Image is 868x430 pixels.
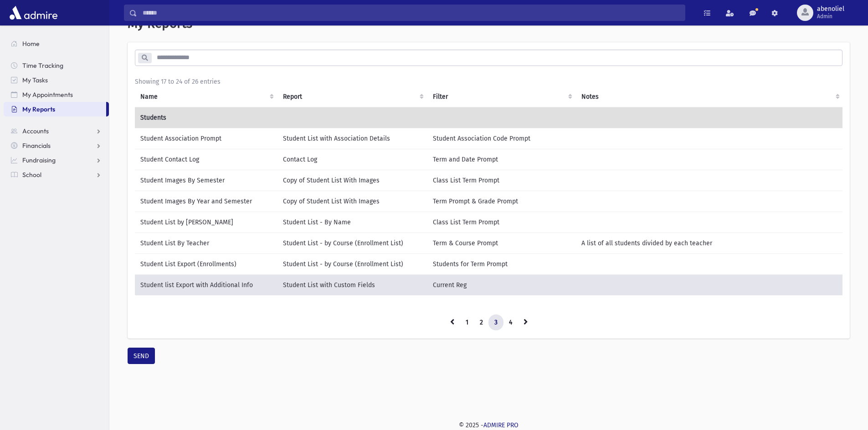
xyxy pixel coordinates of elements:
[277,191,428,212] td: Copy of Student List With Images
[135,233,277,253] td: Student List By Teacher
[128,348,155,364] button: SEND
[576,233,843,253] td: A list of all students divided by each teacher
[137,5,685,21] input: Search
[817,13,844,20] span: Admin
[135,77,842,86] div: Showing 17 to 24 of 26 entries
[277,86,428,107] th: Report: activate to sort column ascending
[4,87,109,102] a: My Appointments
[483,421,519,429] a: ADMIRE PRO
[135,253,277,274] td: Student List Export (Enrollments)
[22,91,73,99] span: My Appointments
[427,170,575,191] td: Class List Term Prompt
[488,314,503,331] a: 3
[427,253,575,274] td: Students for Term Prompt
[4,167,109,182] a: School
[576,86,843,107] th: Notes : activate to sort column ascending
[4,73,109,87] a: My Tasks
[135,128,277,149] td: Student Association Prompt
[22,171,41,179] span: School
[427,128,575,149] td: Student Association Code Prompt
[135,274,277,296] td: Student list Export with Additional Info
[427,212,575,233] td: Class List Term Prompt
[503,314,518,331] a: 4
[22,156,56,164] span: Fundraising
[4,58,109,73] a: Time Tracking
[427,86,575,107] th: Filter : activate to sort column ascending
[22,61,63,70] span: Time Tracking
[427,274,575,296] td: Current Reg
[22,40,40,48] span: Home
[4,138,109,153] a: Financials
[4,153,109,167] a: Fundraising
[277,149,428,170] td: Contact Log
[4,36,109,51] a: Home
[4,124,109,138] a: Accounts
[277,212,428,233] td: Student List - By Name
[427,149,575,170] td: Term and Date Prompt
[22,127,49,135] span: Accounts
[427,191,575,212] td: Term Prompt & Grade Prompt
[135,107,843,128] td: Students
[22,76,48,84] span: My Tasks
[4,102,106,116] a: My Reports
[277,170,428,191] td: Copy of Student List With Images
[427,233,575,253] td: Term & Course Prompt
[277,253,428,274] td: Student List - by Course (Enrollment List)
[124,420,853,430] div: © 2025 -
[277,233,428,253] td: Student List - by Course (Enrollment List)
[135,170,277,191] td: Student Images By Semester
[135,149,277,170] td: Student Contact Log
[22,142,51,150] span: Financials
[277,274,428,296] td: Student List with Custom Fields
[135,86,277,107] th: Name: activate to sort column ascending
[474,314,489,331] a: 2
[277,128,428,149] td: Student List with Association Details
[135,212,277,233] td: Student List by [PERSON_NAME]
[22,105,55,113] span: My Reports
[817,5,844,13] span: abenoliel
[460,314,474,331] a: 1
[135,191,277,212] td: Student Images By Year and Semester
[7,4,60,22] img: AdmirePro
